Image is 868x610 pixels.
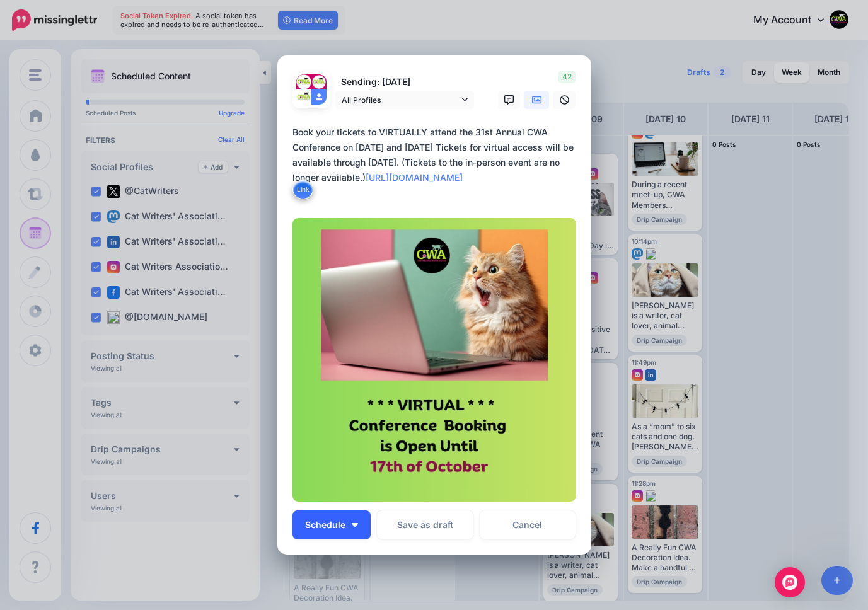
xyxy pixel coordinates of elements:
p: Sending: [DATE] [335,75,474,89]
div: Book your tickets to VIRTUALLY attend the 31st Annual CWA Conference on [DATE] and [DATE] Tickets... [292,125,582,185]
span: All Profiles [342,93,459,106]
button: Schedule [292,510,371,539]
img: 326279769_1240690483185035_8704348640003314294_n-bsa141107.png [296,89,311,105]
img: arrow-down-white.png [352,523,358,527]
img: MGCJPVMKBFIU6P5C6RLJ91N2YCZI77TX.jpg [292,218,576,502]
img: 1qlX9Brh-74720.jpg [296,74,311,89]
div: Open Intercom Messenger [775,567,805,597]
span: Schedule [305,521,345,529]
button: Save as draft [377,510,473,539]
img: 45698106_333706100514846_7785613158785220608_n-bsa140427.jpg [311,74,327,89]
button: Link [292,180,313,199]
a: All Profiles [335,91,474,109]
a: Cancel [480,510,576,539]
img: user_default_image.png [311,89,327,105]
span: 42 [558,71,576,83]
